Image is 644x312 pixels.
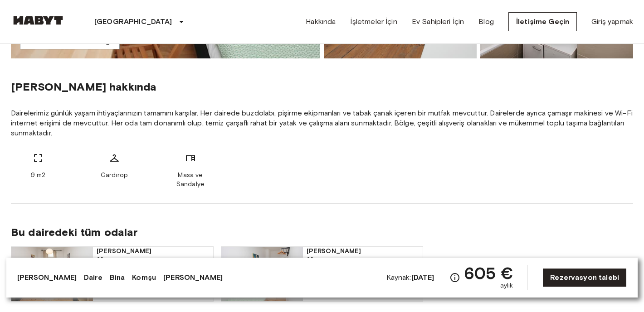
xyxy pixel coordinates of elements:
[591,17,633,26] font: Giriş yapmak
[478,16,494,27] a: Blog
[221,247,303,301] img: DE-01-236-02M ünitesinin pazarlama resmi
[516,17,569,26] font: İletişime Geçin
[107,256,113,263] font: 13
[11,109,633,137] font: Dairelerimiz günlük yaşam ihtiyaçlarınızın tamamını karşılar. Her dairede buzdolabı, pişirme ekip...
[306,17,336,26] font: Hakkında
[386,273,411,282] font: Kaynak:
[114,256,122,263] font: m2
[317,256,321,263] font: 9
[11,247,93,301] img: DE-01-236-03M ünitesinin pazarlama resmi
[97,247,151,255] font: [PERSON_NAME]
[550,273,619,282] font: Rezervasyon talebi
[306,16,336,27] a: Hakkında
[591,16,633,27] a: Giriş yapmak
[163,273,223,282] font: [PERSON_NAME]
[27,37,102,45] font: Tüm fotoğrafları göster
[110,273,125,282] font: Bina
[449,272,460,283] svg: Tam fiyat dökümü için maliyet özetini inceleyin. İndirimlerin yalnızca yeni katılanlar için geçer...
[350,17,397,26] font: İşletmeler İçin
[84,272,102,283] a: Daire
[176,171,205,188] font: Masa ve Sandalye
[84,273,102,282] font: Daire
[31,171,46,179] font: 9 m2
[307,247,361,255] font: [PERSON_NAME]
[478,17,494,26] font: Blog
[163,272,223,283] a: [PERSON_NAME]
[17,273,77,282] font: [PERSON_NAME]
[411,273,434,282] font: [DATE]
[508,12,577,31] a: İletişime Geçin
[500,282,513,289] font: aylık
[94,17,172,26] font: [GEOGRAPHIC_DATA]
[132,272,156,283] a: Komşu
[101,171,128,179] font: Gardırop
[322,256,331,263] font: m2
[11,246,214,302] a: DE-01-236-03M ünitesinin pazarlama resmiÖnceki görüntüÖnceki görüntü[PERSON_NAME]13 m232. KatMevc...
[542,268,627,287] a: Rezervasyon talebi
[110,272,125,283] a: Bina
[17,272,77,283] a: [PERSON_NAME]
[11,80,156,93] font: [PERSON_NAME] hakkında
[412,16,464,27] a: Ev Sahipleri İçin
[412,17,464,26] font: Ev Sahipleri İçin
[350,16,397,27] a: İşletmeler İçin
[132,273,156,282] font: Komşu
[464,263,513,283] font: 605 €
[11,16,65,25] img: Habyt
[221,246,424,302] a: DE-01-236-02M ünitesinin pazarlama resmiÖnceki görüntüÖnceki görüntü[PERSON_NAME]9 m232. KatMevcu...
[11,226,137,239] font: Bu dairedeki tüm odalar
